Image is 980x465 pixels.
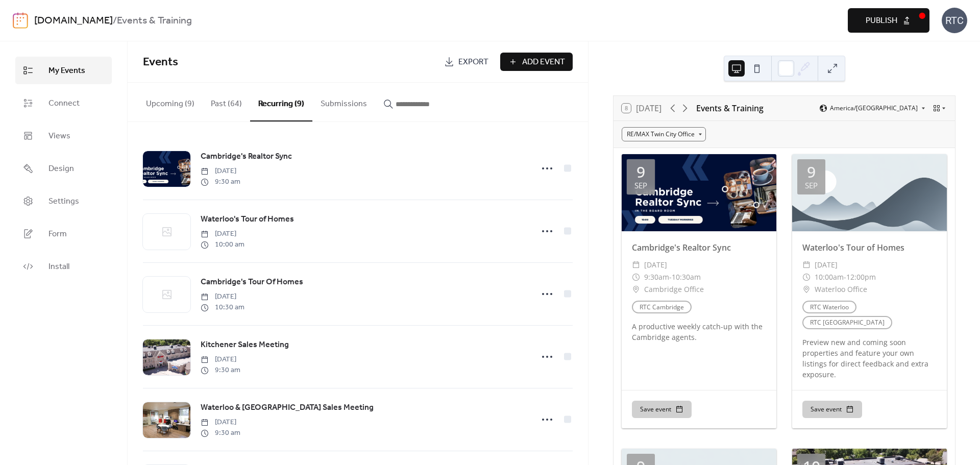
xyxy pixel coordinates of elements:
span: Cambridge Office [644,283,704,296]
div: ​ [632,271,640,283]
span: My Events [48,65,85,77]
span: 9:30 am [201,177,240,187]
span: Views [48,130,70,142]
span: [DATE] [644,259,667,271]
span: Publish [866,15,897,27]
span: Waterloo & [GEOGRAPHIC_DATA] Sales Meeting [201,402,374,414]
a: Cambridge's Tour Of Homes [201,276,303,289]
span: - [669,271,672,283]
div: Cambridge's Realtor Sync [622,241,776,254]
span: 10:30 am [201,302,244,313]
a: Views [15,122,112,150]
button: Upcoming (9) [138,83,203,120]
button: Submissions [312,83,375,120]
a: Waterloo & [GEOGRAPHIC_DATA] Sales Meeting [201,401,374,414]
a: Form [15,220,112,248]
div: A productive weekly catch-up with the Cambridge agents. [622,321,776,342]
span: 10:00 am [201,239,244,250]
span: - [844,271,846,283]
a: Connect [15,89,112,117]
img: logo [13,12,28,29]
b: Events & Training [117,11,192,31]
span: 10:30am [672,271,701,283]
button: Save event [632,401,692,418]
span: [DATE] [201,229,244,239]
a: Kitchener Sales Meeting [201,338,289,352]
div: Preview new and coming soon properties and feature your own listings for direct feedback and extr... [792,337,947,380]
span: [DATE] [201,166,240,177]
div: RTC [942,8,967,33]
span: 9:30 am [201,428,240,438]
span: Waterloo's Tour of Homes [201,213,294,226]
div: Sep [805,182,818,189]
span: Waterloo Office [815,283,867,296]
div: ​ [632,283,640,296]
span: Settings [48,195,79,208]
span: 12:00pm [846,271,876,283]
span: Export [458,56,488,68]
a: My Events [15,57,112,84]
div: 9 [807,164,816,180]
div: ​ [632,259,640,271]
div: 9 [636,164,645,180]
div: ​ [802,283,811,296]
span: America/[GEOGRAPHIC_DATA] [830,105,918,111]
a: Install [15,253,112,280]
span: [DATE] [815,259,838,271]
span: Kitchener Sales Meeting [201,339,289,351]
a: [DOMAIN_NAME] [34,11,113,31]
span: Events [143,51,178,74]
a: Design [15,155,112,182]
div: Events & Training [696,102,764,114]
a: Settings [15,187,112,215]
span: [DATE] [201,417,240,428]
span: Design [48,163,74,175]
button: Past (64) [203,83,250,120]
a: Export [436,53,496,71]
a: Waterloo's Tour of Homes [201,213,294,226]
span: Connect [48,97,80,110]
button: Add Event [500,53,573,71]
div: Sep [634,182,647,189]
span: 9:30 am [201,365,240,376]
button: Save event [802,401,862,418]
button: Recurring (9) [250,83,312,121]
b: / [113,11,117,31]
span: 10:00am [815,271,844,283]
span: 9:30am [644,271,669,283]
div: ​ [802,271,811,283]
button: Publish [848,8,929,33]
div: ​ [802,259,811,271]
a: Cambridge's Realtor Sync [201,150,292,163]
span: Form [48,228,67,240]
span: Install [48,261,69,273]
div: Waterloo's Tour of Homes [792,241,947,254]
span: [DATE] [201,354,240,365]
span: [DATE] [201,291,244,302]
span: Add Event [522,56,565,68]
